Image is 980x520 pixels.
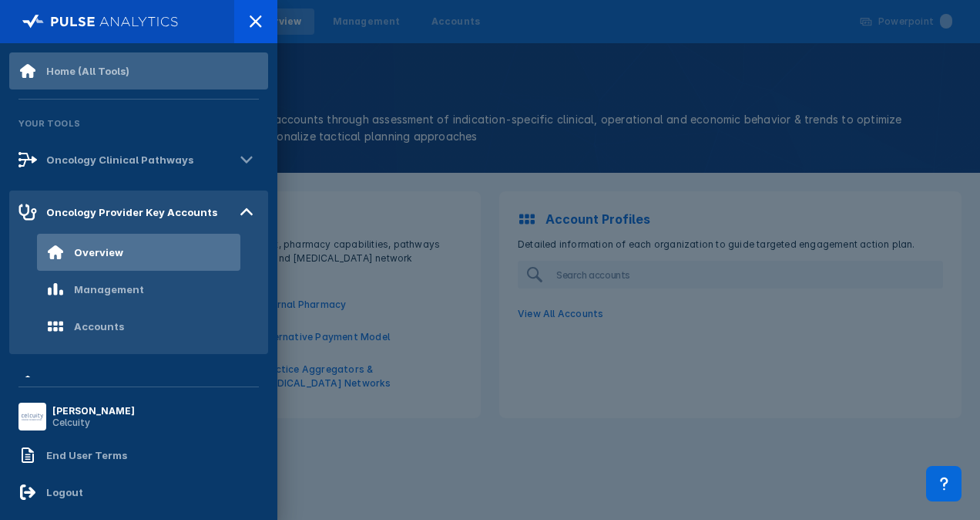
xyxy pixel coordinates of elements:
img: menu button [22,406,43,427]
a: Home (All Tools) [9,52,268,89]
a: Accounts [9,308,268,345]
div: End User Terms [46,449,127,461]
img: pulse-logo-full-white.svg [22,11,179,32]
a: Management [9,271,268,308]
div: Home (All Tools) [46,65,129,77]
div: Logout [46,486,83,498]
div: Management [74,283,144,295]
div: Oncology Clinical Pathways [46,154,193,166]
div: [PERSON_NAME] [52,405,135,417]
div: Celcuity [52,417,135,428]
div: Accounts [74,320,124,333]
div: Contact Support [926,466,962,501]
div: Overview [74,246,123,258]
a: Overview [9,234,268,271]
div: Your Tools [9,109,268,138]
a: End User Terms [9,437,268,474]
div: Oncology Provider Key Accounts [46,206,217,218]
